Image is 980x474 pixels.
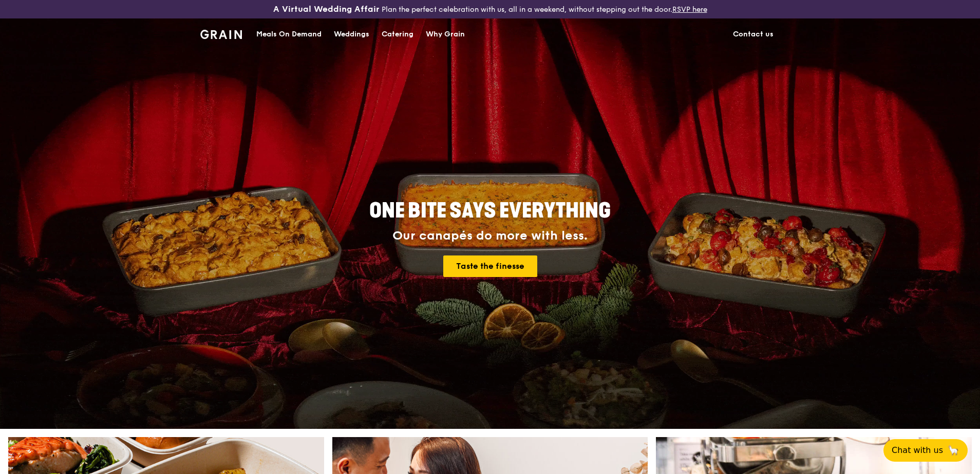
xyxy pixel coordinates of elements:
span: 🦙 [947,444,959,457]
div: Plan the perfect celebration with us, all in a weekend, without stepping out the door. [194,4,786,14]
a: Contact us [727,19,780,50]
a: Taste the finesse [443,255,537,277]
a: GrainGrain [200,18,242,49]
span: Chat with us [892,444,943,457]
img: Grain [200,30,242,39]
div: Meals On Demand [256,19,322,50]
a: Why Grain [420,19,471,50]
a: Weddings [328,19,375,50]
a: RSVP here [672,5,707,14]
div: Weddings [334,19,369,50]
div: Our canapés do more with less. [305,229,675,243]
button: Chat with us🦙 [883,439,968,462]
div: Why Grain [426,19,465,50]
div: Catering [382,19,413,50]
h3: A Virtual Wedding Affair [273,4,380,14]
span: ONE BITE SAYS EVERYTHING [369,199,611,223]
a: Catering [375,19,420,50]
